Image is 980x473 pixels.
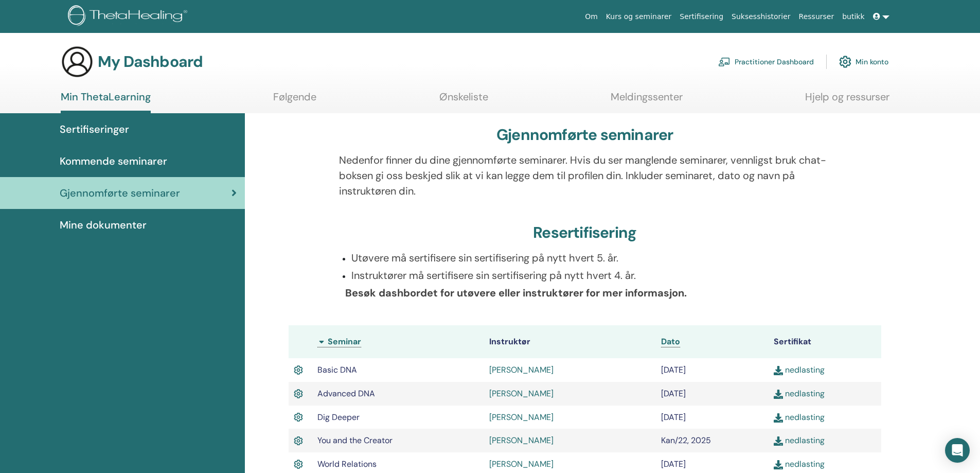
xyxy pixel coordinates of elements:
img: download.svg [774,436,783,446]
img: Active Certificate [294,387,303,400]
h3: Gjennomførte seminarer [496,126,673,144]
a: nedlasting [774,364,825,375]
img: chalkboard-teacher.svg [718,57,730,66]
a: [PERSON_NAME] [489,459,554,469]
a: [PERSON_NAME] [489,388,554,399]
a: nedlasting [774,412,825,423]
b: Besøk dashbordet for utøvere eller instruktører for mer informasjon. [345,286,687,300]
img: Active Certificate [294,434,303,448]
p: Instruktører må sertifisere sin sertifisering på nytt hvert 4. år. [351,268,830,283]
img: logo.png [68,5,191,28]
span: Basic DNA [317,364,357,375]
p: Nedenfor finner du dine gjennomførte seminarer. Hvis du ser manglende seminarer, vennligst bruk c... [339,152,830,199]
span: You and the Creator [317,435,393,446]
a: Følgende [273,91,316,111]
img: download.svg [774,390,783,399]
a: Min konto [839,50,888,73]
a: Kurs og seminarer [602,7,675,26]
a: Ressurser [795,7,839,26]
span: Mine dokumenter [60,217,147,233]
img: generic-user-icon.jpg [61,45,94,78]
span: Dig Deeper [317,412,360,423]
a: butikk [838,7,868,26]
a: Suksesshistorier [727,7,795,26]
td: [DATE] [656,382,769,406]
span: Sertifiseringer [60,121,129,137]
h3: Resertifisering [533,223,636,242]
span: World Relations [317,459,377,469]
img: Active Certificate [294,411,303,424]
p: Utøvere må sertifisere sin sertifisering på nytt hvert 5. år. [351,250,830,266]
a: Sertifisering [675,7,727,26]
img: Active Certificate [294,458,303,471]
div: Open Intercom Messenger [945,438,970,463]
a: [PERSON_NAME] [489,435,554,446]
a: nedlasting [774,435,825,446]
img: download.svg [774,460,783,469]
a: Om [581,7,602,26]
span: Advanced DNA [317,388,375,399]
a: Hjelp og ressurser [805,91,889,111]
span: Dato [661,336,680,347]
a: nedlasting [774,388,825,399]
a: Practitioner Dashboard [718,50,814,73]
th: Sertifikat [769,325,881,358]
img: cog.svg [839,53,851,71]
img: Active Certificate [294,363,303,377]
a: nedlasting [774,459,825,469]
img: download.svg [774,413,783,423]
a: Ønskeliste [439,91,488,111]
img: download.svg [774,366,783,375]
td: [DATE] [656,406,769,429]
span: Kommende seminarer [60,153,167,169]
a: [PERSON_NAME] [489,412,554,423]
td: [DATE] [656,358,769,382]
th: Instruktør [484,325,656,358]
td: Kan/22, 2025 [656,429,769,452]
span: Gjennomførte seminarer [60,185,180,201]
a: Min ThetaLearning [61,91,151,113]
h3: My Dashboard [98,52,203,71]
a: Meldingssenter [611,91,683,111]
a: [PERSON_NAME] [489,364,554,375]
a: Dato [661,336,680,347]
